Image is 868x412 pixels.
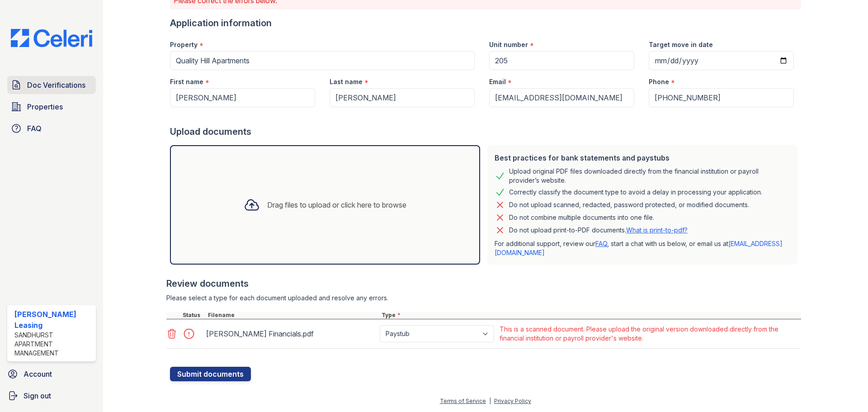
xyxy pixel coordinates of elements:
label: Property [170,40,198,49]
div: Review documents [166,277,801,290]
label: Unit number [489,40,528,49]
button: Submit documents [170,367,251,381]
p: Do not upload print-to-PDF documents. [509,226,688,235]
a: What is print-to-pdf? [626,226,688,234]
a: Properties [7,98,96,116]
div: This is a scanned document. Please upload the original version downloaded directly from the finan... [500,325,799,343]
div: Please select a type for each document uploaded and resolve any errors. [166,294,801,303]
p: For additional support, review our , start a chat with us below, or email us at [495,239,790,257]
span: Doc Verifications [27,80,85,90]
a: FAQ [595,240,607,247]
span: Sign out [24,390,51,401]
div: Upload original PDF files downloaded directly from the financial institution or payroll provider’... [509,167,790,185]
div: [PERSON_NAME] Financials.pdf [206,327,376,341]
a: FAQ [7,119,96,137]
div: Correctly classify the document type to avoid a delay in processing your application. [509,187,762,198]
div: Sandhurst Apartment Management [14,331,92,358]
div: Type [380,312,801,319]
label: Phone [649,77,669,86]
div: Drag files to upload or click here to browse [267,199,406,210]
img: CE_Logo_Blue-a8612792a0a2168367f1c8372b55b34899dd931a85d93a1a3d3e32e68fde9ad4.png [4,29,99,47]
div: Filename [206,312,380,319]
label: Email [489,77,506,86]
label: Last name [330,77,363,86]
div: Do not upload scanned, redacted, password protected, or modified documents. [509,199,749,210]
a: Sign out [4,387,99,405]
div: Status [181,312,206,319]
div: Application information [170,17,801,29]
span: FAQ [27,123,42,134]
div: [PERSON_NAME] Leasing [14,309,92,331]
span: Account [24,369,52,379]
div: Best practices for bank statements and paystubs [495,152,790,163]
div: Do not combine multiple documents into one file. [509,212,654,223]
a: Account [4,365,99,383]
a: Doc Verifications [7,76,96,94]
div: | [489,398,491,404]
label: First name [170,77,203,86]
a: Privacy Policy [494,398,531,404]
label: Target move in date [649,40,713,49]
a: Terms of Service [440,398,486,404]
span: Properties [27,101,63,112]
div: Upload documents [170,125,801,138]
